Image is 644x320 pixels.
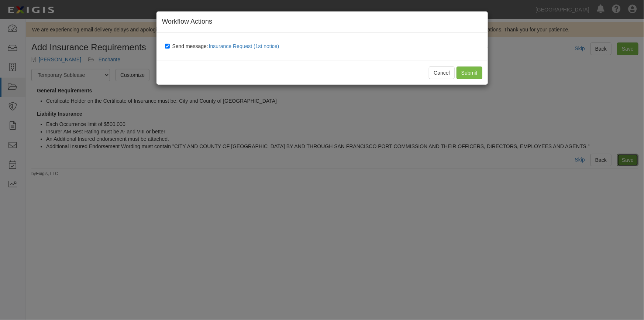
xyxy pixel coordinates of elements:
input: Send message:Insurance Request (1st notice) [165,43,170,49]
button: Cancel [429,67,455,79]
span: Insurance Request (1st notice) [209,43,279,49]
input: Submit [457,67,482,79]
span: Send message: [172,43,282,49]
button: Send message: [208,41,282,51]
h4: Workflow Actions [162,17,482,27]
